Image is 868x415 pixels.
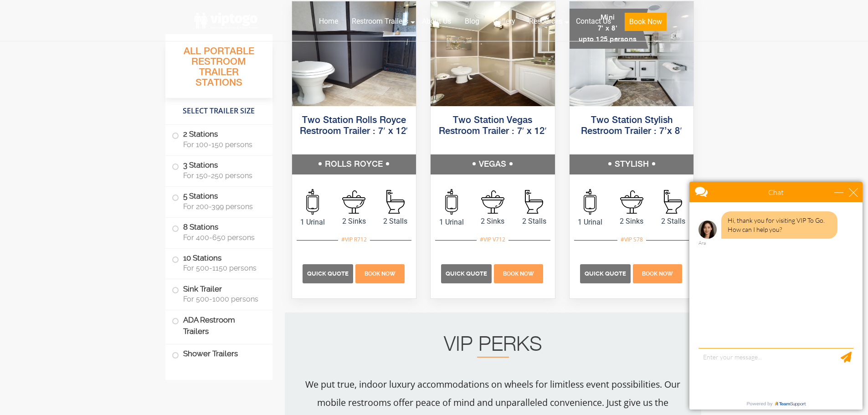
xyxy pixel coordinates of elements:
img: an icon of stall [525,190,543,214]
img: A mini restroom trailer with two separate stations and separate doors for males and females [570,1,694,106]
img: Side view of two station restroom trailer with separate doors for males and females [431,1,555,106]
span: 2 Sinks [333,216,375,227]
span: 2 Sinks [472,216,514,227]
img: Side view of two station restroom trailer with separate doors for males and females [292,1,416,106]
span: 2 Stalls [652,216,694,227]
a: Quick Quote [580,269,632,277]
span: Book Now [642,271,673,277]
img: an icon of sink [620,190,643,214]
a: Resources [522,11,569,31]
span: For 400-650 persons [183,233,262,242]
h4: Select Trailer Size [165,102,272,120]
img: an icon of sink [481,190,504,214]
img: an icon of urinal [306,189,319,215]
img: an icon of stall [664,190,682,214]
a: Home [312,11,345,31]
span: 1 Urinal [570,217,611,228]
span: For 500-1000 persons [183,295,262,303]
iframe: Live Chat Box [684,176,868,415]
span: 2 Stalls [514,216,555,227]
a: Two Station Vegas Restroom Trailer : 7′ x 12′ [439,116,547,136]
a: Blog [458,11,486,31]
span: Book Now [365,271,395,277]
h3: All Portable Restroom Trailer Stations [165,43,272,98]
span: Quick Quote [585,270,626,277]
a: Two Station Rolls Royce Restroom Trailer : 7′ x 12′ [300,116,408,136]
div: #VIP V712 [477,234,508,246]
img: an icon of stall [386,190,405,214]
label: 5 Stations [172,187,266,215]
span: For 100-150 persons [183,140,262,149]
h5: STYLISH [570,154,694,174]
img: an icon of urinal [445,189,458,215]
a: Quick Quote [303,269,354,277]
h5: VEGAS [431,154,555,174]
a: Restroom Trailers [345,11,415,31]
a: Quick Quote [441,269,493,277]
div: #VIP S78 [617,234,646,246]
button: Book Now [625,13,667,31]
span: Quick Quote [307,270,349,277]
a: Contact Us [569,11,618,31]
a: Two Station Stylish Restroom Trailer : 7’x 8′ [581,116,682,136]
img: an icon of sink [342,190,365,214]
label: 8 Stations [172,218,266,246]
span: For 200-399 persons [183,202,262,211]
span: Quick Quote [446,270,487,277]
span: For 500-1150 persons [183,264,262,272]
span: 1 Urinal [431,217,472,228]
span: For 150-250 persons [183,171,262,180]
label: 3 Stations [172,156,266,184]
span: 2 Sinks [611,216,652,227]
label: 10 Stations [172,249,266,277]
label: ADA Restroom Trailers [172,310,266,341]
h5: ROLLS ROYCE [292,154,416,174]
span: 2 Stalls [375,216,416,227]
a: About Us [415,11,458,31]
a: Book Now [618,11,673,36]
a: Book Now [632,269,683,277]
img: an icon of urinal [584,189,596,215]
div: #VIP R712 [338,234,370,246]
label: Sink Trailer [172,279,266,307]
a: Book Now [493,269,544,277]
span: Book Now [503,271,534,277]
a: Gallery [486,11,522,31]
label: 2 Stations [172,125,266,153]
a: Book Now [354,269,406,277]
span: 1 Urinal [292,217,334,228]
label: Shower Trailers [172,344,266,364]
h2: VIP PERKS [303,336,683,358]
